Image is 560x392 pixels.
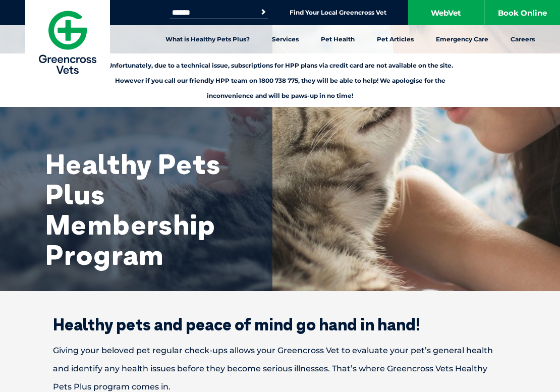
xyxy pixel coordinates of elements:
[366,25,425,53] a: Pet Articles
[425,25,499,53] a: Emergency Care
[310,25,366,53] a: Pet Health
[107,62,453,99] span: Unfortunately, due to a technical issue, subscriptions for HPP plans via credit card are not avai...
[45,149,247,270] h1: Healthy Pets Plus Membership Program
[154,25,261,53] a: What is Healthy Pets Plus?
[18,316,542,332] h2: Healthy pets and peace of mind go hand in hand!
[499,25,546,53] a: Careers
[290,9,386,17] a: Find Your Local Greencross Vet
[261,25,310,53] a: Services
[258,7,268,17] button: Search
